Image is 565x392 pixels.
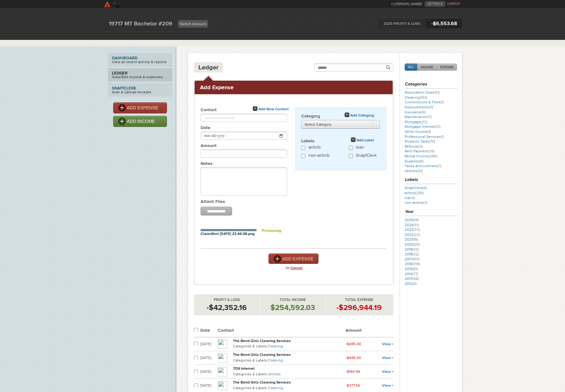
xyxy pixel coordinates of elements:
a: 2013 [405,276,419,281]
span: (38) [428,149,435,153]
strong: Ledger [112,71,168,75]
strong: -$42,352.16 [207,303,247,312]
a: 2018 [405,252,419,256]
label: Notes [201,161,295,167]
label: Amount [201,143,295,150]
span: (20) [413,242,420,247]
small: -$164.94 [346,369,360,374]
a: 2014 [405,272,418,276]
strong: -$296,944.19 [336,303,382,312]
span: (33) [413,247,419,252]
span: (32) [413,252,419,256]
a: Utilities [405,169,423,173]
label: Snap!Clerk [356,153,377,160]
label: Date [201,125,295,132]
a: View > [382,342,393,346]
label: Category [301,113,380,120]
span: (31) [413,223,419,227]
span: (5) [421,110,425,114]
span: (1) [440,100,444,104]
a: DashboardView all recent activity & reports [108,53,172,67]
p: Categories & Labels: [233,385,346,391]
a: 2022 [405,232,420,237]
td: [DATE] [200,365,218,379]
a: Utilities [268,372,281,376]
div: 19717 MT Bachelor #209 [103,19,178,28]
span: (285) [429,154,437,158]
span: (51) [434,90,440,95]
a: Cancel [291,266,303,270]
strong: $254,592.03 [270,303,315,312]
span: (10) [430,139,435,144]
a: Refunds [405,144,423,149]
a: Commissions & Fees [405,100,444,104]
span: (48) [413,276,419,281]
a: 2020 [405,242,420,247]
a: Other Income [405,129,431,134]
p: Profit & Loss [194,297,260,302]
small: -$495.00 [346,342,361,346]
span: (138) [413,262,420,266]
a: 2016 [405,262,420,266]
h3: Labels [405,177,457,184]
a: Add Label [351,137,374,143]
a: Maintenance [405,115,432,119]
small: -$495.00 [346,356,361,360]
a: Association Dues [405,90,440,95]
td: [DATE] [200,337,218,351]
strong: Snap!Clerk [112,86,168,90]
span: (1) [412,196,415,200]
a: Mortgage Interest [405,124,440,129]
a: Cleaning [268,344,283,348]
strong: Processing [262,228,281,233]
button: ADD EXPENSE [269,253,319,264]
a: Insurance [405,110,425,114]
a: LOGOUT [447,2,460,6]
span: (3) [429,105,433,109]
a: Supplies [405,159,424,163]
a: Taxes and Licenses [405,164,441,168]
td: [DATE] [200,351,218,365]
strong: The Bend Girls Cleaning Services [233,352,291,357]
h2: Add Expense [200,84,387,91]
th: Amount [346,325,393,337]
a: ALL [405,63,417,71]
strong: CleanShot [DATE] 22.44.08.png [201,231,255,236]
a: 2023 [405,227,420,232]
p: Categories & Labels: [233,343,346,350]
li: Hi, [391,1,424,7]
span: (3) [418,144,423,149]
span: (17) [427,115,432,119]
a: ADD INCOME [113,116,167,127]
a: 2017 [405,257,419,261]
a: SkyClerk [103,1,163,7]
h3: Year [405,209,457,216]
span: (12) [435,124,440,129]
strong: TDS Internet [233,366,255,371]
a: View > [382,383,393,388]
a: 2019 [405,247,419,252]
a: Snap!ClerkScan & Upload reciepts [108,83,172,97]
a: SETTINGS [424,1,445,7]
span: (5) [423,186,427,190]
a: Mortgage [405,120,427,124]
a: Switch Account [178,20,208,28]
a: Property Taxes [405,139,435,144]
th: Date [200,325,218,337]
a: INCOME [417,63,437,71]
span: (1) [441,134,444,139]
span: (51) [418,169,423,173]
strong: Dashboard [112,56,168,60]
a: loan [405,196,415,200]
span: (22) [413,232,420,237]
a: Improvements [405,105,433,109]
p: Categories & Labels: [233,371,346,378]
a: ADD EXPENSE [113,102,167,113]
a: Cleaning [268,358,283,362]
label: Attach Files [201,199,295,205]
h4: Ledger [198,63,219,71]
label: Contact [201,107,295,114]
span: (1) [428,129,431,134]
span: (107) [412,257,419,261]
span: (81) [413,267,418,271]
